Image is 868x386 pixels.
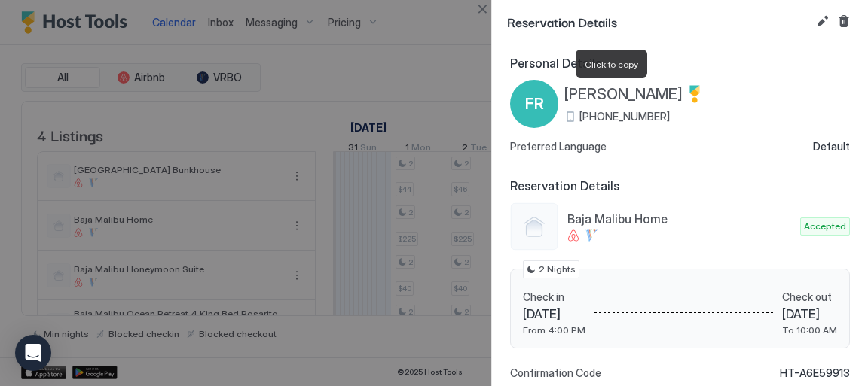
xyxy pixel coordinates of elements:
span: [DATE] [782,306,837,321]
span: From 4:00 PM [523,324,585,336]
button: Cancel reservation [835,12,853,30]
span: Preferred Language [510,140,607,153]
span: HT-A6E59913 [780,366,850,380]
div: Open Intercom Messenger [15,335,51,371]
span: [DATE] [523,306,585,321]
span: Default [813,140,850,153]
span: Click to copy [585,59,638,70]
span: Baja Malibu Home [567,211,794,226]
span: Reservation Details [507,12,811,31]
span: Accepted [804,220,846,233]
span: Check out [782,290,837,304]
span: To 10:00 AM [782,324,837,336]
span: [PERSON_NAME] [564,85,683,104]
button: Edit reservation [814,12,832,30]
span: Personal Details [510,56,850,71]
span: [PHONE_NUMBER] [579,110,670,123]
span: Reservation Details [510,178,850,193]
span: Confirmation Code [510,366,601,380]
span: Check in [523,290,585,304]
span: 2 Nights [539,263,576,276]
span: FR [525,93,544,115]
